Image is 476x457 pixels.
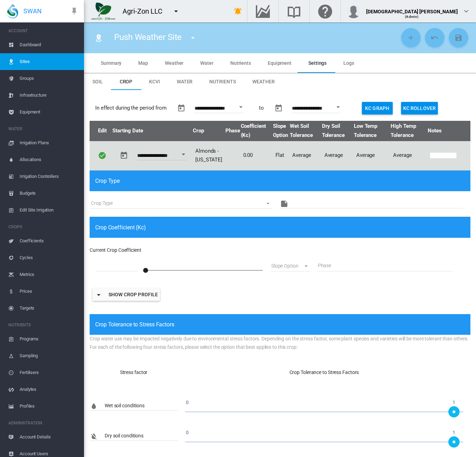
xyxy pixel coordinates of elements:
md-icon: Go to the Data Hub [254,7,271,15]
button: icon-menu-downShow crop profile [92,288,160,301]
th: Phase [225,121,240,141]
th: Notes [427,121,459,141]
md-icon: Click here for help [317,7,334,15]
span: Budgets [20,185,78,202]
span: Analytes [20,381,78,398]
md-icon: icon-undo [430,34,439,42]
span: Account Details [20,429,78,445]
button: Kc Graph [362,102,393,115]
md-icon: icon-water-off [90,432,98,441]
span: Profiles [20,398,78,415]
button: Kc Rollover [401,102,438,115]
button: md-calendar [117,148,131,162]
span: Targets [20,300,78,317]
span: Infrastructure [20,87,78,104]
tr: Enter date Open calendar Almonds - [US_STATE] 0.00 Flat Average Average Average Average [90,141,470,171]
md-icon: icon-pin [70,7,78,15]
th: Wet Soil Tolerance [289,121,321,141]
th: Slope Option [273,121,289,141]
span: WATER [8,123,78,134]
th: Starting Date [112,121,192,141]
md-icon: Search the knowledge base [286,7,302,15]
th: Crop [192,121,225,141]
span: (Admin) [405,15,419,19]
button: Add New Setting [401,28,421,48]
span: Edit Site Irrigation [20,202,78,219]
button: Open calendar [234,101,247,113]
span: Irrigation Plans [20,134,78,151]
td: Average [353,141,391,171]
td: 0.00 [240,141,273,171]
span: Metrics [20,266,78,283]
div: [DEMOGRAPHIC_DATA] [PERSON_NAME] [366,5,458,12]
span: Wet soil conditions [105,403,145,408]
span: Water [200,60,213,66]
md-icon: icon-menu-down [189,34,197,42]
div: Stress factor [90,368,185,377]
span: ACCOUNT [8,25,78,36]
span: Coefficients [20,233,78,249]
input: Enter Date [292,106,341,113]
span: Fertilisers [20,364,78,381]
span: Cycles [20,249,78,266]
span: Crop Coefficient (Kc) [95,223,146,232]
span: 1 [451,398,456,407]
th: Edit [90,121,112,141]
button: icon-menu-down [169,4,183,18]
button: icon-bell-ring [231,4,245,18]
th: High Temp Tolerance [390,121,427,141]
md-icon: icon-water [90,402,98,410]
md-select: Crop Type [90,198,272,209]
span: Crop [120,79,133,84]
md-select: Slope Option [271,261,310,271]
span: Weather [252,79,274,84]
span: Map [138,60,148,66]
button: icon-menu-down [186,31,200,45]
md-icon: icon-menu-down [172,7,180,15]
span: 0 [185,428,190,437]
md-icon: icon-plus [407,34,415,42]
span: Prices [20,283,78,300]
md-icon: icon-chevron-down [462,7,470,15]
input: Enter Date [195,106,244,113]
img: profile.jpg [346,4,360,18]
span: 1 [451,428,456,437]
span: In effect during the period from [95,104,167,113]
span: Equipment [268,60,292,66]
td: Average [289,141,321,171]
th: Dry Soil Tolerance [322,121,353,141]
span: Nutrients [230,60,251,66]
span: ADMINISTRATION [8,417,78,429]
div: Crop water use may be impacted negatively due to environmental stress factors. Depending on the s... [90,335,470,357]
span: Water [177,79,193,84]
span: NUTRIENTS [8,319,78,331]
td: Almonds - [US_STATE] [192,141,225,171]
button: Open calendar [177,148,190,161]
span: Summary [101,60,121,66]
md-icon: icon-bell-ring [234,7,242,15]
md-icon: icon-map-marker-radius [94,34,103,42]
span: Sampling [20,347,78,364]
span: Irrigation Controllers [20,168,78,185]
span: Crop Type [95,178,120,184]
span: Weather [165,60,183,66]
span: KCVI [149,79,160,84]
button: Cancel Changes [425,28,444,48]
img: SWAN-Landscape-Logo-Colour-drop.png [7,4,18,19]
span: Equipment [20,104,78,120]
input: Enter date [137,153,186,160]
span: Crop Tolerance to Stress Factors [95,321,174,328]
button: Click to go to list of Sites [92,31,106,45]
span: to [259,104,264,113]
span: Programs [20,331,78,347]
span: SWAN [23,7,42,15]
span: Settings [308,60,327,66]
span: 0 [185,398,190,407]
span: Groups [20,70,78,87]
span: Dry soil conditions [105,433,143,438]
span: Push Weather Site [114,32,182,42]
button: Open calendar [332,101,344,113]
div: Crop Tolerance to Stress Factors [185,368,470,377]
span: Logs [343,60,354,66]
td: Average [390,141,427,171]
